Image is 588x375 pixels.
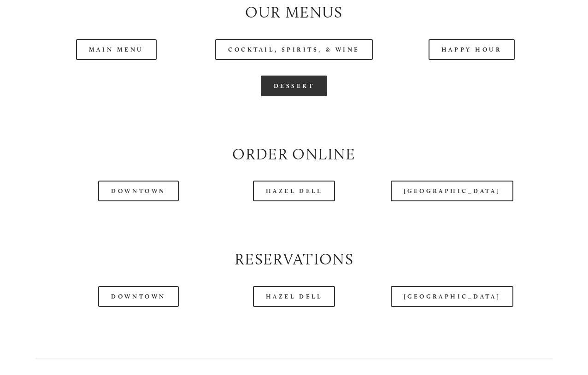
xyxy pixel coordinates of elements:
a: Hazel Dell [253,181,335,201]
h2: Order Online [35,143,553,165]
a: Downtown [98,286,178,307]
a: Downtown [98,181,178,201]
a: Dessert [261,76,328,96]
h2: Reservations [35,248,553,270]
a: [GEOGRAPHIC_DATA] [391,181,513,201]
a: Hazel Dell [253,286,335,307]
a: [GEOGRAPHIC_DATA] [391,286,513,307]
